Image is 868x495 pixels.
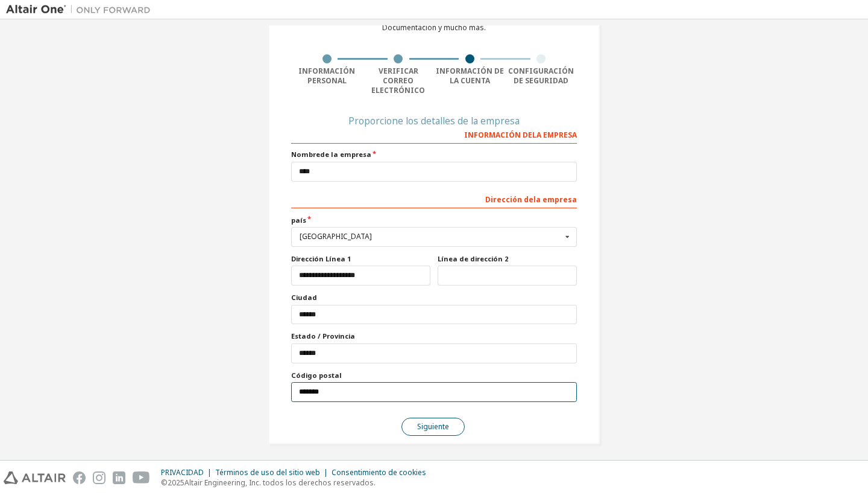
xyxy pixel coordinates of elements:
div: Proporcione los detalles de la empresa [291,117,577,124]
div: VERIFICAR CORREO ELECTRÓNICO [363,66,435,95]
label: Línea de dirección 2 [438,254,577,264]
button: Siguiente [401,418,465,436]
div: INFORMACIÓN DE LA CUENTA [434,66,506,86]
img: Altair Uno [6,4,157,16]
p: © 2025 Altair Engineering, Inc. todos los derechos reservados. [161,477,433,488]
img: instagram.svg [93,471,105,484]
div: PRIVACIDAD [161,468,215,477]
img: linkedin.svg [113,471,125,484]
label: Ciudad [291,293,577,302]
img: altair_logo.svg [4,471,66,484]
div: INFORMACIÓN DE LA EMPRESA [291,124,577,144]
label: país [291,216,577,225]
div: [GEOGRAPHIC_DATA] [300,233,562,240]
label: Nombre de la empresa [291,150,577,159]
div: CONFIGURACIÓN DE SEGURIDAD [506,66,577,86]
div: Información personal [291,66,363,86]
label: Código postal [291,371,577,380]
label: Dirección Línea 1 [291,254,430,264]
img: youtube.svg [133,471,150,484]
img: facebook.svg [73,471,86,484]
div: Términos de uso del sitio web [215,468,332,477]
label: Estado / Provincia [291,331,577,341]
div: Dirección de la empresa [291,189,577,208]
div: Consentimiento de cookies [332,468,433,477]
